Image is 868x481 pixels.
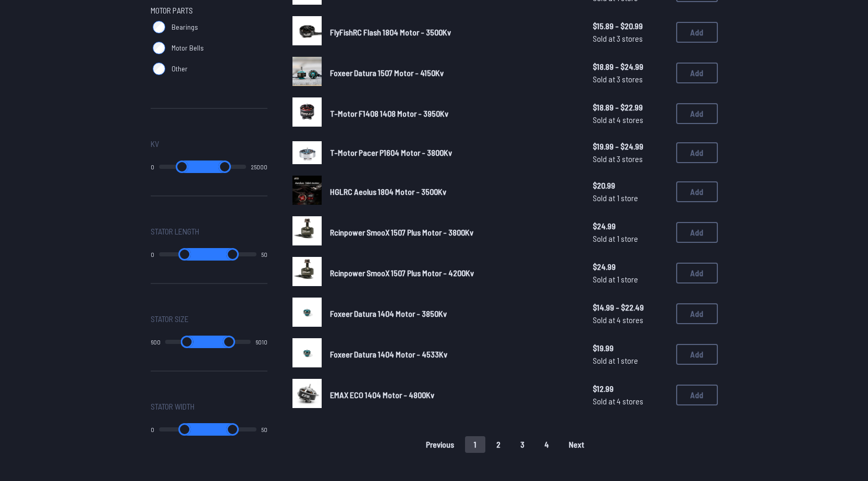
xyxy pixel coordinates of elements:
[593,73,668,85] span: Sold at 3 stores
[292,257,322,289] a: image
[676,303,718,324] button: Add
[151,163,154,171] output: 0
[330,267,576,279] a: Rcinpower SmooX 1507 Plus Motor - 4200Kv
[153,63,165,75] input: Other
[292,176,322,208] a: image
[593,192,668,204] span: Sold at 1 store
[593,153,668,165] span: Sold at 3 stores
[292,338,322,367] img: image
[292,379,322,408] img: image
[255,338,267,346] output: 6010
[151,4,193,17] span: Motor Parts
[292,97,322,130] a: image
[676,344,718,365] button: Add
[330,349,447,359] span: Foxeer Datura 1404 Motor - 4533Kv
[330,67,576,79] a: Foxeer Datura 1507 Motor - 4150Kv
[560,436,593,453] button: Next
[330,107,576,120] a: T-Motor F1408 1408 Motor - 3950Kv
[593,101,668,114] span: $18.89 - $22.99
[676,103,718,124] button: Add
[292,138,322,167] a: image
[292,16,322,48] a: image
[292,141,322,164] img: image
[261,425,267,434] output: 50
[292,216,322,245] img: image
[465,436,485,453] button: 1
[292,16,322,45] img: image
[569,440,584,449] span: Next
[292,298,322,330] a: image
[151,250,154,258] output: 0
[593,301,668,314] span: $14.99 - $22.49
[593,314,668,326] span: Sold at 4 stores
[172,43,204,53] span: Motor Bells
[151,400,194,413] span: Stator Width
[330,186,576,198] a: HGLRC Aeolus 1804 Motor - 3500Kv
[172,22,198,32] span: Bearings
[251,163,267,171] output: 25000
[593,114,668,126] span: Sold at 4 stores
[330,187,446,196] span: HGLRC Aeolus 1804 Motor - 3500Kv
[330,227,473,237] span: Rcinpower SmooX 1507 Plus Motor - 3800Kv
[593,273,668,286] span: Sold at 1 store
[330,147,452,157] span: T-Motor Pacer P1604 Motor - 3800Kv
[330,226,576,239] a: Rcinpower SmooX 1507 Plus Motor - 3800Kv
[172,64,188,74] span: Other
[593,179,668,192] span: $20.99
[330,348,576,361] a: Foxeer Datura 1404 Motor - 4533Kv
[330,26,576,39] a: FlyFishRC Flash 1804 Motor - 3500Kv
[676,181,718,202] button: Add
[151,225,199,238] span: Stator Length
[153,21,165,33] input: Bearings
[151,138,159,150] span: Kv
[330,389,576,401] a: EMAX ECO 1404 Motor - 4800Kv
[593,383,668,395] span: $12.99
[330,268,474,278] span: Rcinpower SmooX 1507 Plus Motor - 4200Kv
[676,222,718,243] button: Add
[676,63,718,83] button: Add
[593,354,668,367] span: Sold at 1 store
[292,298,322,327] img: image
[330,27,451,37] span: FlyFishRC Flash 1804 Motor - 3500Kv
[330,390,434,400] span: EMAX ECO 1404 Motor - 4800Kv
[330,146,576,159] a: T-Motor Pacer P1604 Motor - 3800Kv
[487,436,509,453] button: 2
[151,338,161,346] output: 600
[151,425,154,434] output: 0
[676,142,718,163] button: Add
[330,108,448,118] span: T-Motor F1408 1408 Motor - 3950Kv
[676,385,718,405] button: Add
[292,338,322,371] a: image
[593,32,668,45] span: Sold at 3 stores
[292,97,322,127] img: image
[151,313,189,325] span: Stator Size
[330,309,447,318] span: Foxeer Datura 1404 Motor - 3850Kv
[292,216,322,249] a: image
[330,68,444,78] span: Foxeer Datura 1507 Motor - 4150Kv
[593,20,668,32] span: $15.89 - $20.99
[593,140,668,153] span: $19.99 - $24.99
[292,257,322,286] img: image
[593,220,668,232] span: $24.99
[292,176,322,205] img: image
[593,261,668,273] span: $24.99
[292,57,322,86] img: image
[292,379,322,411] a: image
[676,263,718,283] button: Add
[593,60,668,73] span: $18.89 - $24.99
[535,436,558,453] button: 4
[511,436,533,453] button: 3
[676,22,718,43] button: Add
[593,395,668,408] span: Sold at 4 stores
[292,57,322,89] a: image
[261,250,267,258] output: 50
[593,232,668,245] span: Sold at 1 store
[593,342,668,354] span: $19.99
[153,42,165,54] input: Motor Bells
[330,307,576,320] a: Foxeer Datura 1404 Motor - 3850Kv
